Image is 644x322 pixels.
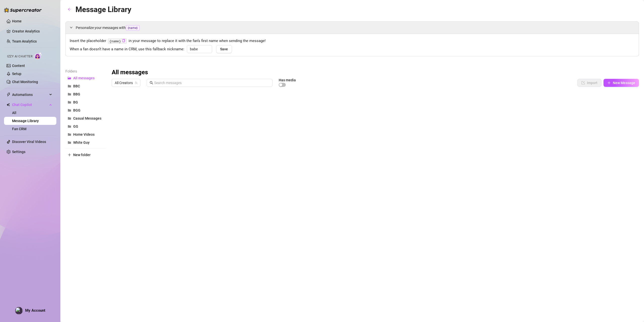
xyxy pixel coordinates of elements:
[154,80,269,86] input: Search messages
[12,80,38,84] a: Chat Monitoring
[73,140,90,145] span: White Guy
[70,46,184,52] span: When a fan doesn’t have a name in CRM, use this fallback nickname:
[68,141,71,144] span: folder
[12,111,16,115] a: All
[65,122,106,130] button: GG
[7,103,10,106] img: Chat Copilot
[7,54,32,59] span: Izzy AI Chatter
[65,151,106,159] button: New folder
[68,76,71,80] span: folder-open
[12,91,48,99] span: Automations
[12,64,25,68] a: Content
[70,38,635,44] span: Insert the placeholder in your message to replace it with the fan’s first name when sending the m...
[65,90,106,98] button: BBG
[216,45,232,53] button: Save
[12,119,39,123] a: Message Library
[70,26,73,29] span: expanded
[65,138,106,147] button: White Guy
[12,39,37,43] a: Team Analytics
[66,22,639,34] div: Personalize your messages with{name}
[73,124,78,128] span: GG
[65,114,106,122] button: Casual Messages
[75,4,131,15] article: Message Library
[122,39,125,43] button: Click to Copy
[12,150,25,154] a: Settings
[108,39,127,44] code: {name}
[607,81,611,85] span: plus
[68,8,71,11] span: arrow-left
[12,127,26,131] a: Fan CRM
[73,76,95,80] span: All messages
[15,307,22,314] img: profilePics%2Fzs8tBE9wFLV7Irx0JDGcbWEMdQq1.png
[34,52,42,59] img: AI Chatter
[73,92,80,96] span: BBG
[65,130,106,138] button: Home Videos
[68,125,71,128] span: folder
[220,47,228,51] span: Save
[73,116,101,120] span: Casual Messages
[65,74,106,82] button: All messages
[12,27,52,35] a: Creator Analytics
[112,68,148,77] h3: All messages
[25,308,45,313] span: My Account
[65,106,106,114] button: BGG
[577,79,601,87] button: Import
[68,100,71,104] span: folder
[68,153,71,157] span: plus
[76,25,635,31] span: Personalize your messages with
[603,79,639,87] button: New Message
[68,84,71,88] span: folder
[135,81,138,84] span: team
[7,93,11,97] span: thunderbolt
[73,84,80,88] span: BBC
[613,81,635,85] span: New Message
[12,19,22,23] a: Home
[73,153,91,157] span: New folder
[73,100,78,104] span: BG
[68,109,71,112] span: folder
[68,92,71,96] span: folder
[68,117,71,120] span: folder
[4,8,42,13] img: logo-BBDzfeDw.svg
[627,305,639,317] iframe: Intercom live chat
[12,72,21,76] a: Setup
[65,98,106,106] button: BG
[115,79,137,87] span: All Creators
[65,82,106,90] button: BBC
[73,132,95,136] span: Home Videos
[279,79,296,82] article: Has media
[68,133,71,136] span: folder
[12,140,46,144] a: Discover Viral Videos
[73,108,80,112] span: BGG
[122,39,125,42] span: copy
[65,68,106,74] article: Folders
[126,25,140,31] span: {name}
[12,101,48,109] span: Chat Copilot
[150,81,153,85] span: search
